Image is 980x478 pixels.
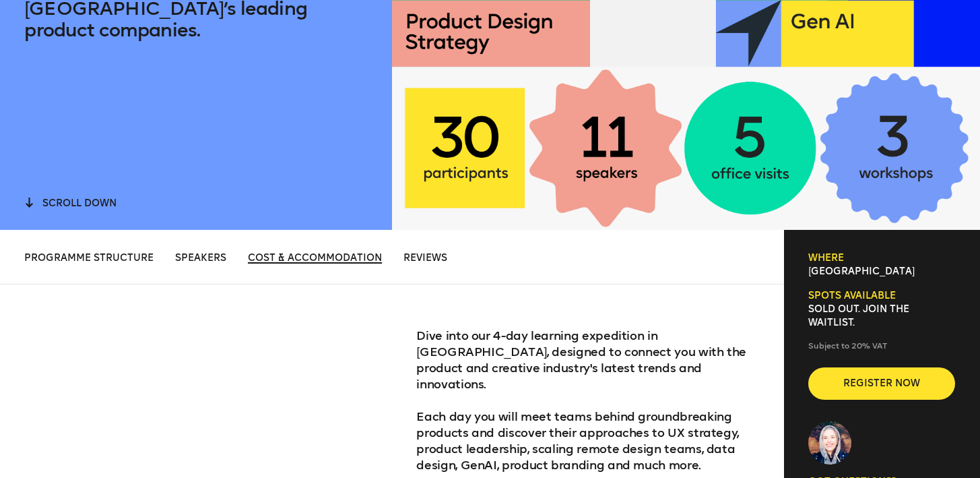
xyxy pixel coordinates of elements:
span: scroll down [42,198,117,209]
p: Subject to 20% VAT [808,340,955,351]
span: Reviews [403,252,447,264]
span: Programme structure [24,252,154,264]
span: Register now [830,377,934,390]
p: [GEOGRAPHIC_DATA] [808,265,955,278]
span: Cost & Accommodation [248,252,382,264]
h6: Where [808,251,955,265]
h6: Spots available [808,289,955,303]
span: Speakers [175,252,226,264]
button: scroll down [24,196,117,210]
button: Register now [808,367,955,400]
p: SOLD OUT. Join the waitlist. [808,303,955,330]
